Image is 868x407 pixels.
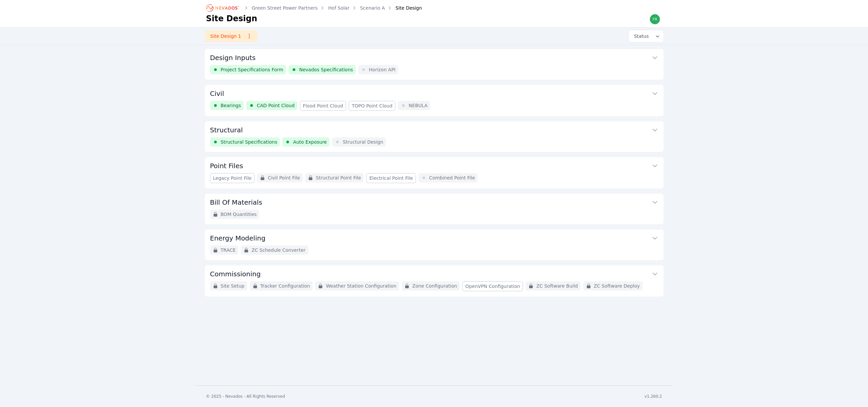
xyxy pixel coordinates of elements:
[210,230,658,245] button: Energy Modeling
[205,157,664,188] div: Point FilesLegacy Point FileCivil Point FileStructural Point FileElectrical Point FileCombined Po...
[213,175,252,181] span: Legacy Point File
[252,247,305,253] span: ZC Schedule Converter
[210,157,658,173] button: Point Files
[465,283,520,290] span: OpenVPN Configuration
[352,102,392,109] span: TOPO Point Cloud
[206,13,258,24] h1: Site Design
[205,230,664,260] div: Energy ModelingTRACEZC Schedule Converter
[386,5,422,11] div: Site Design
[210,89,224,98] h3: Civil
[210,49,658,65] button: Design Inputs
[221,247,236,253] span: TRACE
[293,139,327,145] span: Auto Exposure
[650,14,660,25] img: frida.manzo@nevados.solar
[328,5,349,11] a: Hof Solar
[221,211,257,218] span: BOM Quantities
[210,265,658,281] button: Commissioning
[429,174,475,181] span: Combined Point File
[257,102,295,109] span: CAD Point Cloud
[210,198,262,207] h3: Bill Of Materials
[252,5,318,11] a: Green Street Power Partners
[221,66,283,73] span: Project Specifications Form
[221,283,245,289] span: Site Setup
[205,85,664,116] div: CivilBearingsCAD Point CloudFlood Point CloudTOPO Point CloudNEBULA
[205,194,664,224] div: Bill Of MaterialsBOM Quantities
[629,30,664,42] button: Status
[631,33,649,39] span: Status
[210,53,256,62] h3: Design Inputs
[594,283,640,289] span: ZC Software Deploy
[210,234,265,243] h3: Energy Modeling
[210,121,658,137] button: Structural
[412,283,457,289] span: Zone Configuration
[210,161,243,170] h3: Point Files
[205,49,664,80] div: Design InputsProject Specifications FormNevados SpecificationsHorizon API
[360,5,385,11] a: Scenario A
[303,102,343,109] span: Flood Point Cloud
[326,283,396,289] span: Weather Station Configuration
[205,121,664,152] div: StructuralStructural SpecificationsAuto ExposureStructural Design
[299,66,353,73] span: Nevados Specifications
[205,30,258,42] a: Site Design 1
[268,174,300,181] span: Civil Point File
[206,394,285,399] div: © 2025 - Nevados - All Rights Reserved
[536,283,578,289] span: ZC Software Build
[210,194,658,210] button: Bill Of Materials
[316,174,361,181] span: Structural Point File
[210,85,658,101] button: Civil
[210,269,261,279] h3: Commissioning
[260,283,310,289] span: Tracker Configuration
[369,175,413,181] span: Electrical Point File
[409,102,428,109] span: NEBULA
[645,394,662,399] div: v1.260.2
[221,139,277,145] span: Structural Specifications
[210,125,243,135] h3: Structural
[369,66,395,73] span: Horizon API
[206,3,422,13] nav: Breadcrumb
[205,265,664,297] div: CommissioningSite SetupTracker ConfigurationWeather Station ConfigurationZone ConfigurationOpenVP...
[343,139,383,145] span: Structural Design
[221,102,241,109] span: Bearings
